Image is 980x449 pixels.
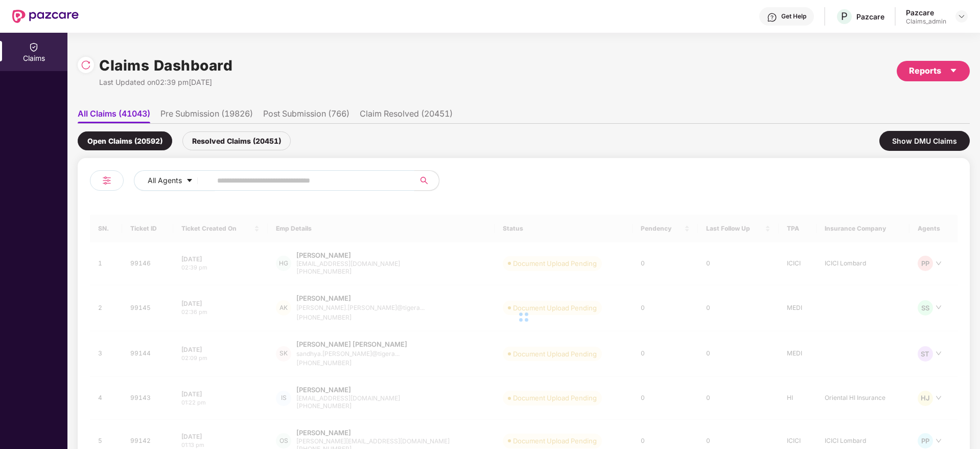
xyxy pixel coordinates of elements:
div: Reports [909,64,958,77]
li: All Claims (41043) [78,108,150,123]
div: Last Updated on 02:39 pm[DATE] [99,77,232,88]
button: All Agentscaret-down [134,170,215,191]
button: search [414,170,439,191]
div: Show DMU Claims [879,131,970,151]
div: Pazcare [856,12,884,21]
div: Claims_admin [906,17,946,26]
h1: Claims Dashboard [99,54,232,77]
span: P [841,10,848,23]
span: All Agents [148,175,182,186]
img: svg+xml;base64,PHN2ZyBpZD0iSGVscC0zMngzMiIgeG1sbnM9Imh0dHA6Ly93d3cudzMub3JnLzIwMDAvc3ZnIiB3aWR0aD... [767,12,777,23]
li: Post Submission (766) [263,108,349,123]
div: Pazcare [906,8,946,17]
li: Claim Resolved (20451) [360,108,453,123]
img: New Pazcare Logo [12,10,79,23]
li: Pre Submission (19826) [160,108,253,123]
div: Open Claims (20592) [78,131,172,150]
img: svg+xml;base64,PHN2ZyBpZD0iQ2xhaW0iIHhtbG5zPSJodHRwOi8vd3d3LnczLm9yZy8yMDAwL3N2ZyIgd2lkdGg9IjIwIi... [29,42,39,52]
img: svg+xml;base64,PHN2ZyBpZD0iUmVsb2FkLTMyeDMyIiB4bWxucz0iaHR0cDovL3d3dy53My5vcmcvMjAwMC9zdmciIHdpZH... [81,60,91,70]
span: search [414,176,434,185]
img: svg+xml;base64,PHN2ZyBpZD0iRHJvcGRvd24tMzJ4MzIiIHhtbG5zPSJodHRwOi8vd3d3LnczLm9yZy8yMDAwL3N2ZyIgd2... [958,12,966,20]
div: Resolved Claims (20451) [182,131,291,150]
span: caret-down [949,66,958,75]
img: svg+xml;base64,PHN2ZyB4bWxucz0iaHR0cDovL3d3dy53My5vcmcvMjAwMC9zdmciIHdpZHRoPSIyNCIgaGVpZ2h0PSIyNC... [101,174,113,187]
div: Get Help [781,12,806,20]
span: caret-down [186,177,193,185]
